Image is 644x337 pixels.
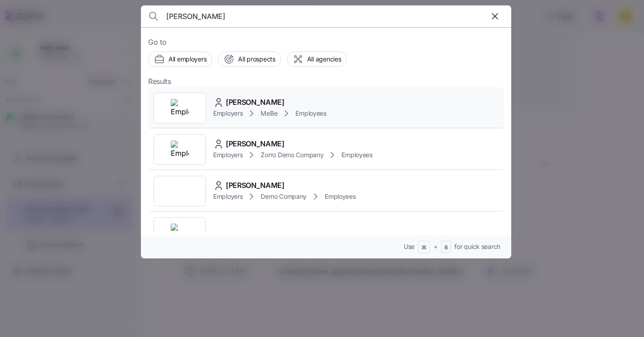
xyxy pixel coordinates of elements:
span: [PERSON_NAME] [226,97,285,108]
button: All prospects [218,51,281,67]
span: + [434,242,438,251]
span: All employers [168,55,206,64]
img: Employer logo [171,224,189,242]
span: Demo Company [261,192,307,201]
span: [PERSON_NAME] [226,138,285,150]
span: Employers [213,192,243,201]
span: Employers [213,150,243,159]
span: Results [148,76,171,87]
img: Employer logo [171,140,189,159]
span: Employees [341,150,372,159]
span: MeBe [261,109,277,118]
span: for quick search [454,242,500,251]
span: Zorro Demo Company [261,150,323,159]
span: All agencies [307,55,341,64]
span: All prospects [238,55,275,64]
span: Go to [148,37,504,48]
img: Employer logo [171,182,189,200]
span: B [444,244,448,252]
img: Employer logo [171,99,189,117]
span: Employees [295,109,326,118]
button: All agencies [287,51,347,67]
span: [PERSON_NAME] [226,180,285,191]
span: Employers [213,109,243,118]
button: All employers [148,51,212,67]
span: ⌘ [421,244,427,252]
span: Employees [325,192,355,201]
span: Use [404,242,415,251]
